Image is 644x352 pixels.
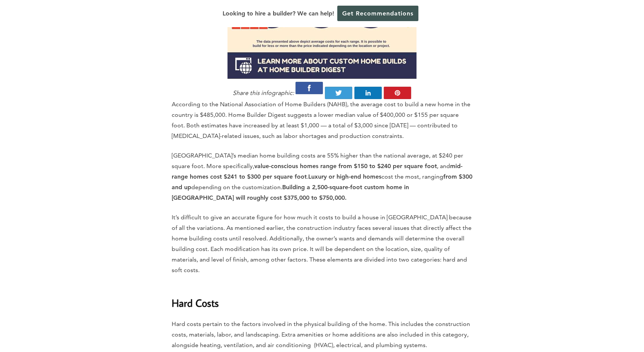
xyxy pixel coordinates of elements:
[233,89,294,96] em: Share this infographic:
[172,184,409,201] strong: Building a 2,500-square-foot custom home in [GEOGRAPHIC_DATA] will roughly cost $375,000 to $750,...
[172,319,473,350] p: Hard costs pertain to the factors involved in the physical building of the home. This includes th...
[172,296,219,309] strong: Hard Costs
[172,212,473,275] p: It’s difficult to give an accurate figure for how much it costs to build a house in [GEOGRAPHIC_D...
[384,87,411,99] img: Pnterest-Share-Icon.png
[354,87,382,99] img: LinkedIn-Share-Icon.png
[499,298,635,343] iframe: Drift Widget Chat Controller
[308,173,381,180] strong: Luxury or high-end homes
[172,99,473,141] p: According to the National Association of Home Builders (NAHB), the average cost to build a new ho...
[295,82,323,94] img: Facebook-Share-Icon.png
[325,87,352,99] img: Twitter-Share-Icon.png
[254,162,437,170] strong: value-conscious homes range from $150 to $240 per square foot
[172,150,473,203] p: [GEOGRAPHIC_DATA]’s median home building costs are 55% higher than the national average, at $240 ...
[337,6,418,21] a: Get Recommendations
